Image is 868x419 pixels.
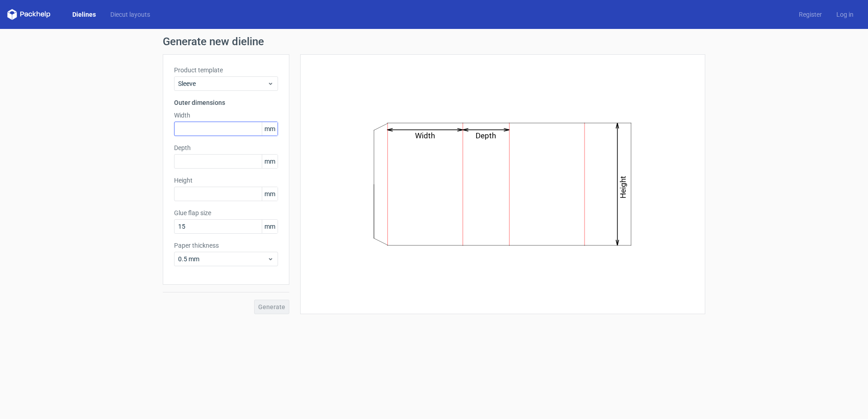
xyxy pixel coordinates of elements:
label: Width [174,111,278,120]
label: Product template [174,66,278,75]
span: mm [262,220,278,233]
text: Depth [476,131,496,140]
a: Dielines [65,10,103,19]
span: mm [262,155,278,168]
label: Depth [174,143,278,152]
label: Height [174,176,278,185]
span: Sleeve [178,79,267,88]
text: Width [415,131,435,140]
span: mm [262,122,278,136]
a: Register [792,10,829,19]
span: mm [262,187,278,201]
h3: Outer dimensions [174,98,278,107]
label: Glue flap size [174,208,278,217]
a: Log in [829,10,861,19]
label: Paper thickness [174,241,278,250]
text: Height [619,176,628,198]
a: Diecut layouts [103,10,157,19]
h1: Generate new dieline [163,36,705,47]
span: 0.5 mm [178,254,267,264]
